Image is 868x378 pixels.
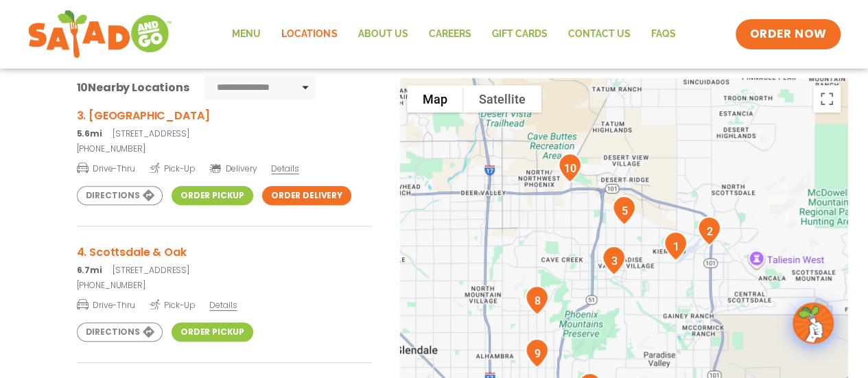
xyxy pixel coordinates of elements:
[77,244,372,276] a: 4. Scottsdale & Oak 6.7mi[STREET_ADDRESS]
[640,19,685,50] a: FAQs
[77,107,372,124] h3: 3. [GEOGRAPHIC_DATA]
[262,186,351,205] a: Order Delivery
[209,299,237,311] span: Details
[77,161,135,175] span: Drive-Thru
[172,322,253,342] a: Order Pickup
[658,226,693,266] div: 1
[77,80,89,95] span: 10
[77,128,102,139] strong: 5.6mi
[222,19,271,50] a: Menu
[794,304,832,342] img: wpChatIcon
[77,298,135,311] span: Drive-Thru
[222,19,685,50] nav: Menu
[552,147,587,188] div: 10
[77,279,372,292] a: [PHONE_NUMBER]
[813,85,841,113] button: Toggle fullscreen view
[736,19,840,49] a: ORDER NOW
[77,264,372,276] p: [STREET_ADDRESS]
[749,26,826,43] span: ORDER NOW
[77,143,372,155] a: [PHONE_NUMBER]
[463,85,541,113] button: Show satellite imagery
[596,240,631,281] div: 3
[77,79,189,96] div: Nearby Locations
[209,163,257,175] span: Delivery
[418,19,481,50] a: Careers
[77,244,372,261] h3: 4. Scottsdale & Oak
[150,298,196,311] span: Pick-Up
[77,322,163,342] a: Directions
[481,19,557,50] a: GIFT CARDS
[271,19,347,50] a: Locations
[557,19,640,50] a: Contact Us
[692,211,727,251] div: 2
[77,107,372,140] a: 3. [GEOGRAPHIC_DATA] 5.6mi[STREET_ADDRESS]
[27,7,172,62] img: new-SAG-logo-768×292
[347,19,418,50] a: About Us
[77,294,372,311] a: Drive-Thru Pick-Up Details
[172,186,253,205] a: Order Pickup
[77,158,372,175] a: Drive-Thru Pick-Up Delivery Details
[77,264,102,276] strong: 6.7mi
[150,161,196,175] span: Pick-Up
[407,85,463,113] button: Show street map
[77,186,163,205] a: Directions
[271,163,298,174] span: Details
[519,280,554,320] div: 8
[519,333,554,373] div: 9
[77,128,372,140] p: [STREET_ADDRESS]
[607,190,642,231] div: 5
